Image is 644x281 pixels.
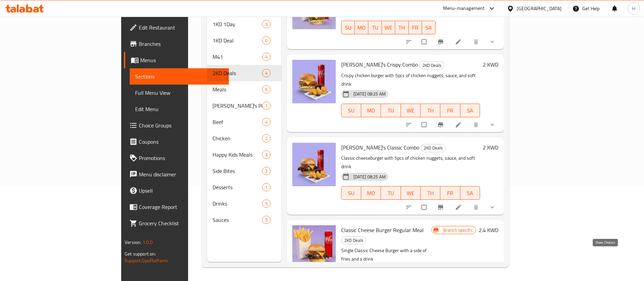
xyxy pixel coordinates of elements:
span: 1 [262,184,270,191]
a: Sections [130,68,229,85]
nav: Menu sections [207,13,281,231]
span: Happy Kids Meals [213,151,262,159]
img: Ellie's Crispy Combo [292,60,336,103]
span: Drinks [213,199,262,208]
div: 2KD Deals [419,61,444,69]
button: SA [460,186,480,200]
button: TH [421,104,440,117]
button: SA [422,21,436,34]
div: items [262,134,271,142]
span: Promotions [139,154,223,162]
button: delete [468,200,485,215]
div: Side Bites2 [207,163,281,179]
div: items [262,102,271,110]
a: Edit menu item [455,121,463,128]
p: Classic cheeseburger with 5pcs of chicken nuggets, sauce, and soft drink [341,154,480,171]
span: [DATE] 08:25 AM [351,91,388,97]
div: items [262,199,271,208]
button: MO [361,186,381,200]
span: 2KD Deals [420,62,444,69]
span: SU [344,106,358,116]
button: SU [341,21,355,34]
span: TH [398,23,406,33]
h6: 2 KWD [483,143,498,152]
a: Upsell [124,182,229,199]
div: items [262,20,271,28]
span: FR [443,188,457,198]
button: WE [401,104,421,117]
div: [GEOGRAPHIC_DATA] [517,5,562,12]
svg: Show Choices [489,204,496,211]
span: 6 [262,86,270,93]
span: WE [404,188,418,198]
span: Edit Menu [135,105,223,113]
span: Grocery Checklist [139,219,223,227]
span: Desserts [213,183,262,191]
span: 4 [262,54,270,60]
div: 1KD Deal0 [207,32,281,49]
a: Coverage Report [124,199,229,215]
span: [PERSON_NAME]'s Classic Combo [341,142,419,153]
a: Edit Menu [130,101,229,117]
span: Select to update [418,118,432,131]
span: Select to update [418,201,432,214]
span: Side Bites [213,167,262,175]
span: TU [371,23,379,33]
p: Single Classic Cheese Burger with a side of fries and a drink [341,246,431,263]
span: M41 [213,53,262,61]
button: sort-choices [401,200,418,215]
span: 3 [262,152,270,158]
div: Drinks5 [207,195,281,212]
div: items [262,183,271,191]
a: Menus [124,52,229,68]
span: Select to update [418,35,432,48]
img: Ellie's Classic Combo [292,143,336,186]
span: Meals [213,85,262,93]
span: [PERSON_NAME]'s Crispy Combo [341,59,418,70]
div: Chicken2 [207,130,281,146]
a: Menu disclaimer [124,166,229,182]
span: 3 [262,21,270,28]
span: Version: [125,238,141,247]
div: Beef4 [207,114,281,130]
button: FR [440,186,460,200]
span: Classic Cheese Burger Regular Meal [341,225,424,235]
a: Edit Restaurant [124,19,229,36]
span: SA [425,23,433,33]
span: FR [443,106,457,116]
p: Crispy chicken burger with 5pcs of chicken nuggets, sauce, and soft drink [341,71,480,88]
span: Branches [139,40,223,48]
div: [PERSON_NAME]'s Picks1 [207,98,281,114]
button: TU [381,186,401,200]
span: WE [385,23,393,33]
div: Chicken [213,134,262,142]
a: Promotions [124,150,229,166]
span: 2KD Deals [342,236,366,244]
span: 2 [262,135,270,142]
div: Desserts1 [207,179,281,195]
span: SU [344,23,352,33]
div: items [262,216,271,224]
a: Edit menu item [455,204,463,211]
button: TH [421,186,440,200]
button: TU [381,104,401,117]
span: SA [463,188,477,198]
span: TU [384,188,398,198]
span: MO [364,188,378,198]
span: Menu disclaimer [139,170,223,178]
button: Branch-specific-item [433,117,449,132]
span: [PERSON_NAME]'s Picks [213,102,262,110]
svg: Show Choices [489,38,496,45]
div: Meals6 [207,81,281,98]
span: Coverage Report [139,203,223,211]
button: delete [468,34,485,49]
a: Edit menu item [455,38,463,45]
span: WE [404,106,418,116]
button: FR [409,21,422,34]
span: TU [384,106,398,116]
button: show more [485,117,501,132]
span: Coupons [139,138,223,146]
div: 2KD Deals4 [207,65,281,81]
